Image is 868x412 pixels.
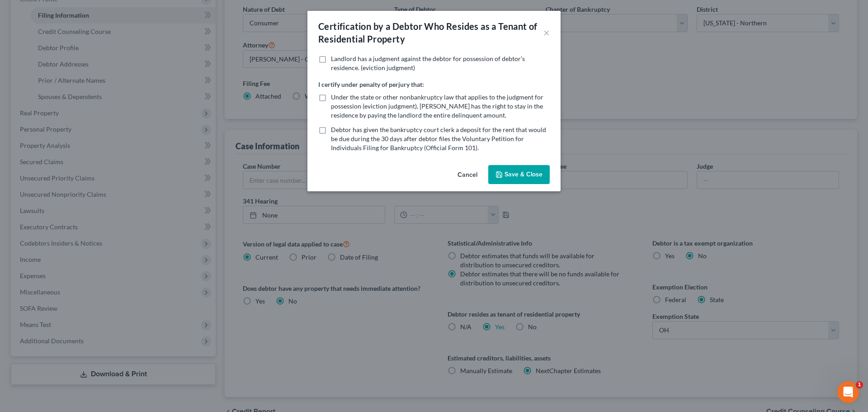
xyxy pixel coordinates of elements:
[331,93,543,119] span: Under the state or other nonbankruptcy law that applies to the judgment for possession (eviction ...
[856,381,863,388] span: 1
[450,166,485,184] button: Cancel
[318,20,543,45] div: Certification by a Debtor Who Resides as a Tenant of Residential Property
[488,165,550,184] button: Save & Close
[543,27,550,38] button: ×
[318,80,424,89] label: I certify under penalty of perjury that:
[331,126,546,152] span: Debtor has given the bankruptcy court clerk a deposit for the rent that would be due during the 3...
[837,381,859,403] iframe: Intercom live chat
[331,55,525,71] span: Landlord has a judgment against the debtor for possession of debtor’s residence. (eviction judgment)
